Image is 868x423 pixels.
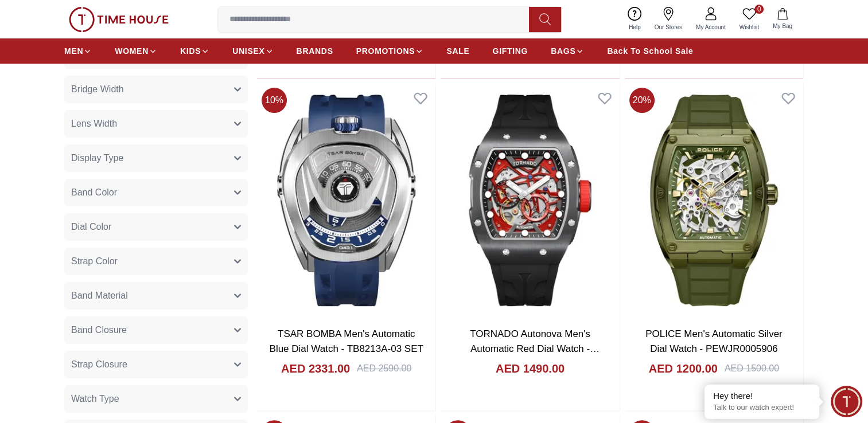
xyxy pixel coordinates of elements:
a: WOMEN [115,41,157,61]
a: TSAR BOMBA Men's Automatic Blue Dial Watch - TB8213A-03 SET [269,328,423,354]
span: Back To School Sale [607,45,693,57]
a: GIFTING [492,41,528,61]
a: MEN [64,41,92,61]
span: Band Color [71,186,117,199]
img: ... [69,7,169,32]
span: Dial Color [71,220,111,234]
span: Band Closure [71,323,127,337]
h4: AED 1490.00 [496,361,565,377]
div: Chat Widget [831,386,862,417]
span: 10 % [262,88,287,113]
button: Lens Width [64,110,248,138]
span: SALE [446,45,469,57]
span: Watch Type [71,392,119,406]
span: UNISEX [232,45,264,57]
span: 0 [754,5,764,14]
span: MEN [64,45,83,57]
span: BRANDS [297,45,333,57]
span: My Account [691,23,730,32]
div: AED 1500.00 [725,362,779,375]
button: Watch Type [64,385,248,413]
span: WOMEN [115,45,149,57]
a: UNISEX [232,41,273,61]
a: SALE [446,41,469,61]
h4: AED 1200.00 [649,361,718,377]
h4: AED 2331.00 [281,361,350,377]
span: Strap Closure [71,358,127,371]
img: POLICE Men's Automatic Silver Dial Watch - PEWJR0005906 [625,83,803,318]
a: BAGS [551,41,584,61]
button: Bridge Width [64,76,248,103]
a: TORNADO Autonova Men's Automatic Red Dial Watch - T24302-XSBB [470,328,600,369]
button: Strap Color [64,248,248,275]
span: 20 % [629,88,655,113]
button: Band Color [64,179,248,206]
span: Lens Width [71,117,117,131]
div: Hey there! [713,390,811,402]
button: Band Material [64,282,248,310]
button: Band Closure [64,316,248,344]
a: KIDS [180,41,209,61]
a: Back To School Sale [607,41,693,61]
a: 0Wishlist [733,5,766,34]
p: Talk to our watch expert! [713,403,811,413]
button: My Bag [766,6,799,33]
span: Help [624,23,645,32]
img: TSAR BOMBA Men's Automatic Blue Dial Watch - TB8213A-03 SET [257,83,435,318]
a: Our Stores [648,5,689,34]
button: Strap Closure [64,351,248,378]
button: Display Type [64,144,248,172]
a: POLICE Men's Automatic Silver Dial Watch - PEWJR0005906 [645,328,783,354]
a: PROMOTIONS [356,41,424,61]
span: Strap Color [71,254,118,268]
a: BRANDS [297,41,333,61]
span: Bridge Width [71,83,124,96]
span: Our Stores [650,23,687,32]
a: Help [622,5,648,34]
span: PROMOTIONS [356,45,415,57]
span: BAGS [551,45,575,57]
span: GIFTING [492,45,528,57]
div: AED 2590.00 [357,362,411,375]
img: TORNADO Autonova Men's Automatic Red Dial Watch - T24302-XSBB [441,83,619,318]
span: KIDS [180,45,201,57]
span: Wishlist [735,23,764,32]
span: Display Type [71,151,123,165]
span: Band Material [71,289,128,303]
button: Dial Color [64,213,248,241]
span: My Bag [768,22,797,30]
